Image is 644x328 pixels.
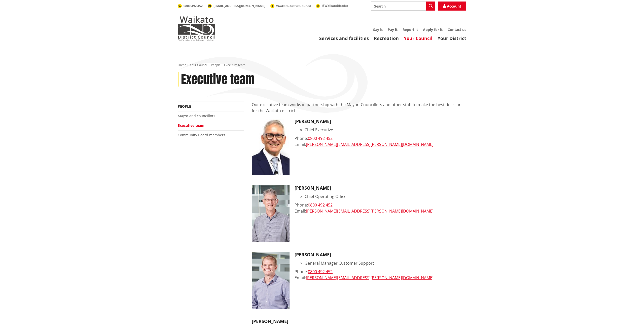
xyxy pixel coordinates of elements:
a: WaikatoDistrictCouncil [270,4,311,8]
img: CE Craig Hobbs [252,119,290,175]
a: 0800 492 452 [308,202,333,208]
p: Our executive team works in partnership with the Mayor, Councillors and other staff to make the b... [252,102,466,114]
div: Phone: [295,135,466,141]
a: Community Board members [178,133,225,137]
img: Tony Whittaker [252,185,290,242]
div: Email: [295,275,466,281]
div: Email: [295,208,466,214]
h3: [PERSON_NAME] [295,119,466,124]
a: Say it [373,27,383,32]
nav: breadcrumb [178,63,466,67]
a: Your Council [404,35,433,41]
a: [PERSON_NAME][EMAIL_ADDRESS][PERSON_NAME][DOMAIN_NAME] [306,208,434,214]
a: Services and facilities [319,35,369,41]
a: Report it [403,27,418,32]
a: Executive team [178,123,204,128]
li: Chief Executive [305,127,466,133]
span: 0800 492 452 [184,4,203,8]
li: General Manager Customer Support [305,260,466,266]
input: Search input [371,2,435,11]
li: Chief Operating Officer [305,193,466,199]
a: [PERSON_NAME][EMAIL_ADDRESS][PERSON_NAME][DOMAIN_NAME] [306,142,434,147]
div: Email: [295,141,466,147]
span: Executive team [224,63,245,67]
a: Your District [438,35,466,41]
a: 0800 492 452 [308,269,333,274]
a: [EMAIL_ADDRESS][DOMAIN_NAME] [208,4,265,8]
a: Account [438,2,466,11]
a: Pay it [388,27,398,32]
a: People [178,104,191,109]
h3: [PERSON_NAME] [295,252,466,258]
div: Phone: [295,202,466,208]
span: WaikatoDistrictCouncil [276,4,311,8]
a: Home [178,63,186,67]
h3: [PERSON_NAME] [252,319,466,324]
a: Apply for it [423,27,443,32]
h1: Executive team [181,72,255,87]
a: Mayor and councillors [178,113,215,118]
a: Your Council [190,63,207,67]
a: @WaikatoDistrict [316,4,348,8]
a: Recreation [374,35,399,41]
a: [PERSON_NAME][EMAIL_ADDRESS][PERSON_NAME][DOMAIN_NAME] [306,275,434,280]
a: 0800 492 452 [178,4,203,8]
img: Roger-MacCulloch-(2) [252,252,290,309]
img: Waikato District Council - Te Kaunihera aa Takiwaa o Waikato [178,16,216,41]
a: People [211,63,221,67]
a: 0800 492 452 [308,136,333,141]
a: Contact us [448,27,466,32]
div: Phone: [295,269,466,275]
span: @WaikatoDistrict [322,4,348,8]
h3: [PERSON_NAME] [295,185,466,191]
span: [EMAIL_ADDRESS][DOMAIN_NAME] [213,4,265,8]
